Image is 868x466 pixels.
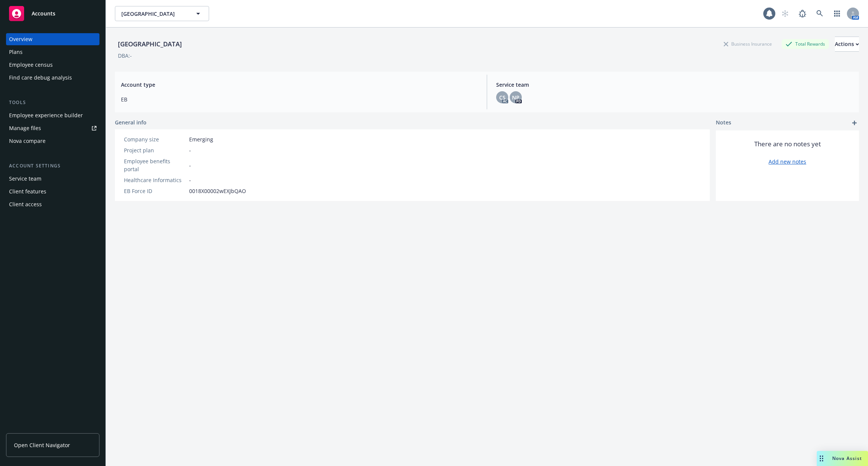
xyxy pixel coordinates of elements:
[6,135,99,147] a: Nova compare
[9,185,46,198] div: Client features
[9,198,42,210] div: Client access
[115,118,147,126] span: General info
[499,94,506,101] span: CS
[9,59,53,71] div: Employee census
[6,59,99,71] a: Employee census
[9,109,83,121] div: Employee experience builder
[812,6,827,21] a: Search
[118,52,132,60] div: DBA: -
[9,33,32,45] div: Overview
[835,37,859,52] button: Actions
[189,176,191,184] span: -
[6,46,99,58] a: Plans
[6,162,99,170] div: Account settings
[124,176,186,184] div: Healthcare Informatics
[832,455,862,461] span: Nova Assist
[6,185,99,198] a: Client features
[121,95,478,103] span: EB
[32,11,55,17] span: Accounts
[6,3,99,24] a: Accounts
[496,81,853,89] span: Service team
[14,441,70,449] span: Open Client Navigator
[716,118,731,127] span: Notes
[6,99,99,106] div: Tools
[720,39,776,49] div: Business Insurance
[769,158,806,166] a: Add new notes
[835,37,859,51] div: Actions
[830,6,845,21] a: Switch app
[189,161,191,169] span: -
[6,72,99,84] a: Find care debug analysis
[778,6,793,21] a: Start snowing
[6,173,99,185] a: Service team
[6,109,99,121] a: Employee experience builder
[124,187,186,195] div: EB Force ID
[189,146,191,154] span: -
[817,451,868,466] button: Nova Assist
[754,139,821,149] span: There are no notes yet
[817,451,826,466] div: Drag to move
[6,33,99,45] a: Overview
[795,6,810,21] a: Report a Bug
[189,135,213,143] span: Emerging
[124,146,186,154] div: Project plan
[850,118,859,127] a: add
[512,94,520,101] span: NP
[9,46,23,58] div: Plans
[9,72,72,84] div: Find care debug analysis
[115,39,185,49] div: [GEOGRAPHIC_DATA]
[6,198,99,210] a: Client access
[124,135,186,143] div: Company size
[6,122,99,134] a: Manage files
[124,157,186,173] div: Employee benefits portal
[189,187,246,195] span: 0018X00002wEXJbQAO
[9,173,41,185] div: Service team
[782,39,829,49] div: Total Rewards
[121,81,478,89] span: Account type
[9,135,46,147] div: Nova compare
[115,6,209,21] button: [GEOGRAPHIC_DATA]
[9,122,41,134] div: Manage files
[121,10,186,18] span: [GEOGRAPHIC_DATA]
